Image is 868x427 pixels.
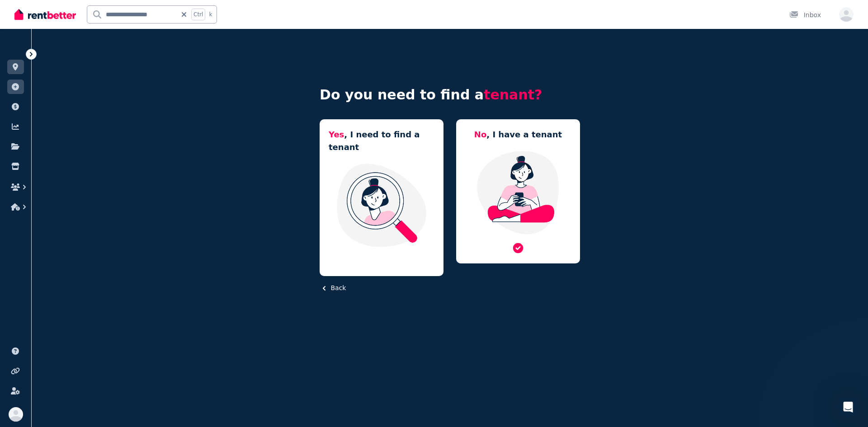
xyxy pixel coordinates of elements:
[320,87,580,103] h4: Do you need to find a
[789,10,821,19] div: Inbox
[465,150,571,235] img: Manage my property
[329,130,344,139] span: Yes
[167,333,191,352] span: smiley reaction
[6,4,23,21] button: go back
[329,163,434,248] img: I need a tenant
[474,130,486,139] span: No
[837,396,859,418] iframe: Intercom live chat
[125,333,138,352] span: 😞
[149,333,162,352] span: 😐
[320,283,346,293] button: Back
[329,128,434,154] h5: , I need to find a tenant
[191,9,205,20] span: Ctrl
[11,324,300,334] div: Did this answer your question?
[209,11,212,18] span: k
[484,87,542,103] span: tenant?
[144,333,167,352] span: neutral face reaction
[172,333,185,352] span: 😃
[14,8,76,21] img: RentBetter
[288,4,305,21] button: Collapse window
[474,128,562,141] h5: , I have a tenant
[119,363,192,370] a: Open in help center
[120,333,144,352] span: disappointed reaction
